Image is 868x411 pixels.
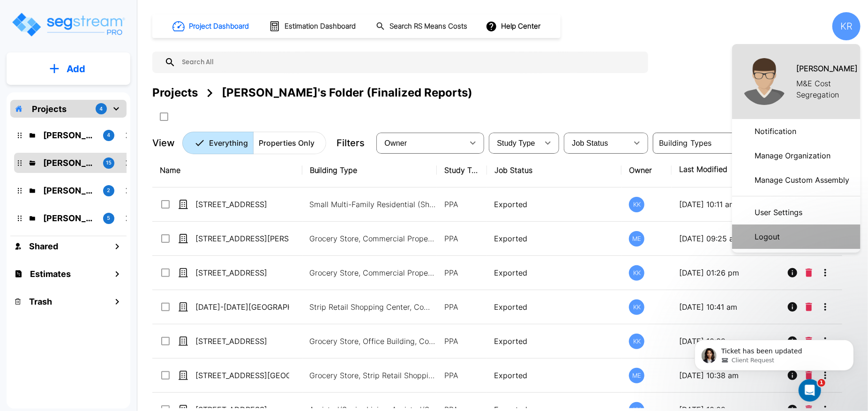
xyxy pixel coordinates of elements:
[751,122,800,141] p: Notification
[799,379,821,402] iframe: Intercom live chat
[796,63,858,74] h1: [PERSON_NAME]
[796,78,861,100] p: M&E Cost Segregation
[751,171,853,189] p: Manage Custom Assembly
[751,203,806,222] p: User Settings
[818,379,825,387] span: 1
[681,320,868,386] iframe: Intercom notifications message
[751,227,784,246] p: Logout
[741,58,788,105] img: Kristina Roberts
[751,146,834,165] p: Manage Organization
